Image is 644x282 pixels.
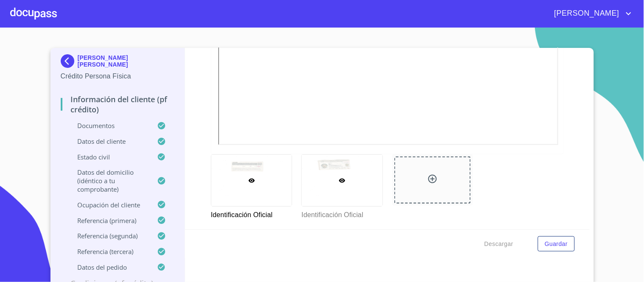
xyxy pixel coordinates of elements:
div: [PERSON_NAME] [PERSON_NAME] [61,54,175,71]
p: Ocupación del Cliente [61,201,157,209]
p: Referencia (primera) [61,216,157,225]
p: Referencia (tercera) [61,247,157,256]
p: Estado Civil [61,153,157,161]
p: Identificación Oficial [211,207,292,220]
p: Información del cliente (PF crédito) [61,94,175,114]
p: Datos del cliente [61,137,157,145]
button: account of current user [548,7,634,20]
span: [PERSON_NAME] [548,7,624,20]
button: Descargar [481,236,517,252]
p: Datos del domicilio (idéntico a tu comprobante) [61,168,157,193]
p: Referencia (segunda) [61,232,157,240]
p: Identificación Oficial [301,207,382,220]
p: Documentos [61,121,157,130]
img: Docupass spot blue [61,54,78,68]
p: Datos del pedido [61,263,157,271]
p: Crédito Persona Física [61,71,175,81]
p: [PERSON_NAME] [PERSON_NAME] [78,54,175,68]
span: Guardar [545,239,568,249]
span: Descargar [484,239,513,249]
button: Guardar [538,236,574,252]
